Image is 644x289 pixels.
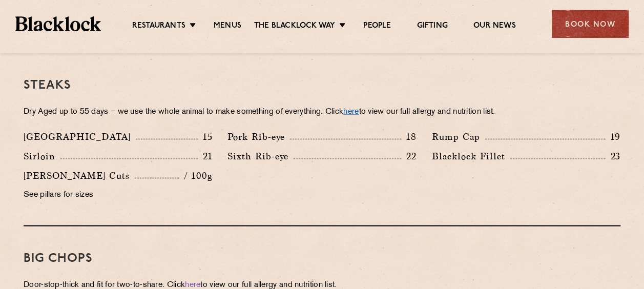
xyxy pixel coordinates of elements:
[214,21,241,32] a: Menus
[24,169,135,183] p: [PERSON_NAME] Cuts
[24,149,60,163] p: Sirloin
[401,150,417,163] p: 22
[417,21,447,32] a: Gifting
[401,130,417,143] p: 18
[198,150,213,163] p: 21
[432,130,485,144] p: Rump Cap
[227,130,290,144] p: Pork Rib-eye
[24,252,620,265] h3: Big Chops
[15,16,101,31] img: BL_Textured_Logo-footer-cropped.svg
[343,108,359,116] a: here
[24,79,620,92] h3: Steaks
[473,21,516,32] a: Our News
[363,21,391,32] a: People
[198,130,213,143] p: 15
[552,10,629,38] div: Book Now
[24,130,136,144] p: [GEOGRAPHIC_DATA]
[254,21,335,32] a: The Blacklock Way
[179,169,212,182] p: / 100g
[227,149,294,163] p: Sixth Rib-eye
[24,105,620,119] p: Dry Aged up to 55 days − we use the whole animal to make something of everything. Click to view o...
[605,130,620,143] p: 19
[605,150,620,163] p: 23
[24,188,212,202] p: See pillars for sizes
[132,21,185,32] a: Restaurants
[185,281,200,289] a: here
[432,149,510,163] p: Blacklock Fillet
